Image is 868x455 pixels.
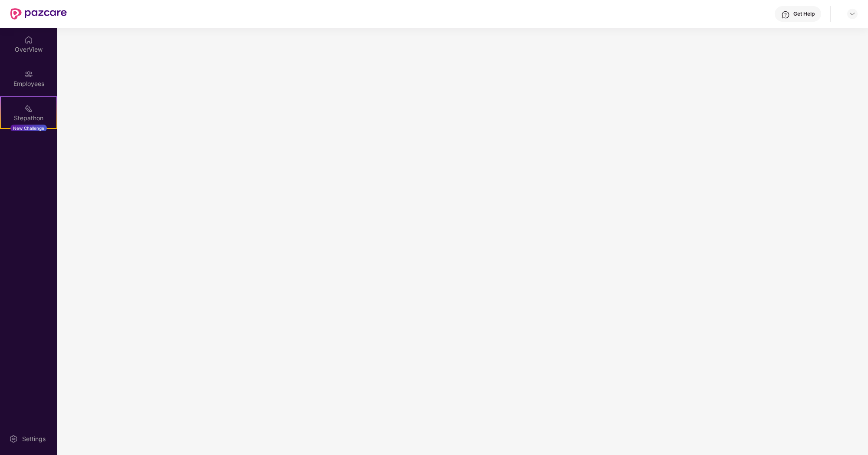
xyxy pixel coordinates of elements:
div: Get Help [793,10,815,17]
div: Settings [20,435,48,443]
img: svg+xml;base64,PHN2ZyBpZD0iU2V0dGluZy0yMHgyMCIgeG1sbnM9Imh0dHA6Ly93d3cudzMub3JnLzIwMDAvc3ZnIiB3aW... [9,435,18,443]
img: svg+xml;base64,PHN2ZyBpZD0iSG9tZSIgeG1sbnM9Imh0dHA6Ly93d3cudzMub3JnLzIwMDAvc3ZnIiB3aWR0aD0iMjAiIG... [24,36,33,44]
img: svg+xml;base64,PHN2ZyBpZD0iRHJvcGRvd24tMzJ4MzIiIHhtbG5zPSJodHRwOi8vd3d3LnczLm9yZy8yMDAwL3N2ZyIgd2... [849,10,856,17]
img: New Pazcare Logo [10,8,67,20]
img: svg+xml;base64,PHN2ZyB4bWxucz0iaHR0cDovL3d3dy53My5vcmcvMjAwMC9zdmciIHdpZHRoPSIyMSIgaGVpZ2h0PSIyMC... [24,104,33,113]
div: Stepathon [1,114,56,122]
div: New Challenge [10,125,47,132]
img: svg+xml;base64,PHN2ZyBpZD0iSGVscC0zMngzMiIgeG1sbnM9Imh0dHA6Ly93d3cudzMub3JnLzIwMDAvc3ZnIiB3aWR0aD... [781,10,790,19]
img: svg+xml;base64,PHN2ZyBpZD0iRW1wbG95ZWVzIiB4bWxucz0iaHR0cDovL3d3dy53My5vcmcvMjAwMC9zdmciIHdpZHRoPS... [24,70,33,79]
